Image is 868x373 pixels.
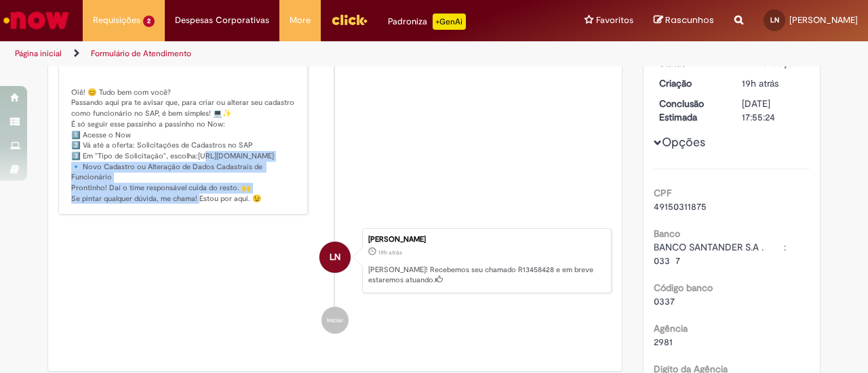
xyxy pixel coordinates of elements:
[368,265,604,286] p: [PERSON_NAME]! Recebemos seu chamado R13458428 e em breve estaremos atuando.
[649,97,732,124] dt: Conclusão Estimada
[742,76,805,90] div: 28/08/2025 14:55:19
[654,241,806,267] span: BANCO SANTANDER S.A . : 033 7
[319,242,351,273] div: Larissa Braga Nunes
[330,241,340,273] span: LN
[15,48,62,59] a: Página inicial
[290,14,311,27] span: More
[71,35,297,204] p: Bom dia favor abrir chamado na oferta correta: Oiê! 😊 Tudo bem com você? Passando aqui pra te avi...
[742,97,805,124] div: [DATE] 17:55:24
[654,187,671,199] b: CPF
[378,248,402,257] time: 28/08/2025 14:55:19
[93,14,140,27] span: Requisições
[654,336,673,348] span: 2981
[742,77,778,89] span: 19h atrás
[143,16,155,27] span: 2
[770,16,779,24] span: LN
[654,200,707,213] span: 49150311875
[654,14,714,27] a: Rascunhos
[175,14,269,27] span: Despesas Corporativas
[378,248,402,257] span: 19h atrás
[654,295,675,307] span: 0337
[654,227,680,240] b: Banco
[331,9,368,30] img: click_logo_yellow_360x200.png
[649,76,732,90] dt: Criação
[433,14,466,30] p: +GenAi
[665,14,714,26] span: Rascunhos
[91,48,191,59] a: Formulário de Atendimento
[1,7,71,34] img: ServiceNow
[654,282,713,294] b: Código banco
[742,77,778,89] time: 28/08/2025 14:55:19
[596,14,633,27] span: Favoritos
[58,228,612,293] li: Larissa Braga Nunes
[388,14,466,30] div: Padroniza
[654,322,688,334] b: Agência
[368,236,604,244] div: [PERSON_NAME]
[10,41,568,66] ul: Trilhas de página
[789,14,858,26] span: [PERSON_NAME]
